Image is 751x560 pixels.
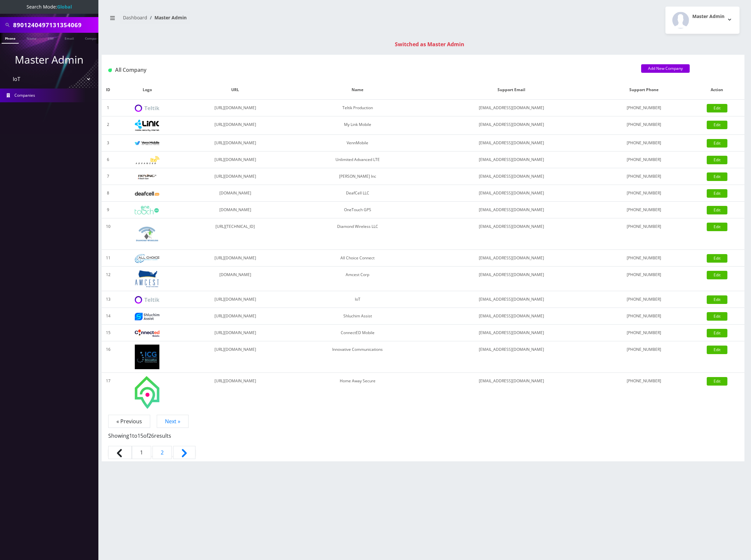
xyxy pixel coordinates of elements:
a: Go to page 2 [152,446,172,459]
td: [EMAIL_ADDRESS][DOMAIN_NAME] [425,100,598,116]
td: [URL][DOMAIN_NAME] [180,151,290,168]
td: [PHONE_NUMBER] [598,250,690,267]
td: 17 [102,373,114,412]
img: All Company [108,69,112,72]
td: [PERSON_NAME] Inc [291,168,425,185]
td: [EMAIL_ADDRESS][DOMAIN_NAME] [425,202,598,218]
a: Edit [707,139,727,148]
span: &laquo; Previous [108,446,132,459]
span: 1 [129,432,132,439]
a: Edit [707,104,727,112]
div: Switched as Master Admin [108,40,751,48]
td: 7 [102,168,114,185]
td: IoT [291,291,425,308]
a: Email [61,33,77,43]
td: [URL][DOMAIN_NAME] [180,325,290,341]
td: [URL][DOMAIN_NAME] [180,373,290,412]
a: Next » [157,415,189,428]
td: [EMAIL_ADDRESS][DOMAIN_NAME] [425,308,598,325]
p: Showing to of results [108,425,738,440]
td: [EMAIL_ADDRESS][DOMAIN_NAME] [425,267,598,291]
td: 14 [102,308,114,325]
td: [PHONE_NUMBER] [598,291,690,308]
td: 12 [102,267,114,291]
td: Diamond Wireless LLC [291,218,425,250]
a: Edit [707,377,727,386]
td: [EMAIL_ADDRESS][DOMAIN_NAME] [425,325,598,341]
a: Dashboard [123,14,147,21]
td: [EMAIL_ADDRESS][DOMAIN_NAME] [425,218,598,250]
span: Search Mode: [27,4,72,10]
input: Search All Companies [13,19,97,31]
span: 1 [132,446,151,459]
nav: breadcrumb [107,11,418,30]
img: Home Away Secure [135,376,159,409]
td: Home Away Secure [291,373,425,412]
a: Company [82,33,104,43]
a: Edit [707,254,727,263]
a: Edit [707,295,727,304]
td: VennMobile [291,135,425,151]
td: [PHONE_NUMBER] [598,185,690,202]
td: All Choice Connect [291,250,425,267]
td: [PHONE_NUMBER] [598,135,690,151]
td: Innovative Communications [291,341,425,373]
td: ConnectED Mobile [291,325,425,341]
td: [DOMAIN_NAME] [180,267,290,291]
a: Next &raquo; [173,446,195,459]
td: [PHONE_NUMBER] [598,325,690,341]
td: [DOMAIN_NAME] [180,202,290,218]
a: Edit [707,329,727,337]
td: [URL][DOMAIN_NAME] [180,250,290,267]
th: Action [690,80,744,100]
td: [EMAIL_ADDRESS][DOMAIN_NAME] [425,373,598,412]
span: 15 [137,432,143,439]
td: [PHONE_NUMBER] [598,151,690,168]
td: Unlimited Advanced LTE [291,151,425,168]
td: [DOMAIN_NAME] [180,185,290,202]
td: 13 [102,291,114,308]
td: 10 [102,218,114,250]
td: [PHONE_NUMBER] [598,373,690,412]
td: [PHONE_NUMBER] [598,202,690,218]
td: 3 [102,135,114,151]
td: [URL][DOMAIN_NAME] [180,308,290,325]
button: Master Admin [665,7,740,34]
td: [URL][DOMAIN_NAME] [180,291,290,308]
h1: All Company [108,67,631,73]
img: Diamond Wireless LLC [135,222,159,246]
td: [PHONE_NUMBER] [598,218,690,250]
img: Amcest Corp [135,270,159,288]
td: [PHONE_NUMBER] [598,267,690,291]
a: Edit [707,346,727,354]
a: Edit [707,223,727,231]
img: DeafCell LLC [135,191,159,196]
td: [EMAIL_ADDRESS][DOMAIN_NAME] [425,291,598,308]
th: Name [291,80,425,100]
td: Amcest Corp [291,267,425,291]
td: [EMAIL_ADDRESS][DOMAIN_NAME] [425,185,598,202]
td: Shluchim Assist [291,308,425,325]
td: [URL][TECHNICAL_ID] [180,218,290,250]
nav: Pagination Navigation [108,417,738,461]
td: [PHONE_NUMBER] [598,116,690,135]
th: Logo [114,80,180,100]
td: [EMAIL_ADDRESS][DOMAIN_NAME] [425,151,598,168]
img: Innovative Communications [135,345,159,369]
img: OneTouch GPS [135,206,159,214]
td: [EMAIL_ADDRESS][DOMAIN_NAME] [425,250,598,267]
img: All Choice Connect [135,254,159,263]
th: Support Email [425,80,598,100]
a: Edit [707,312,727,321]
td: 15 [102,325,114,341]
a: Edit [707,121,727,129]
img: VennMobile [135,141,159,146]
strong: Global [57,4,72,10]
td: [URL][DOMAIN_NAME] [180,100,290,116]
th: URL [180,80,290,100]
td: [URL][DOMAIN_NAME] [180,116,290,135]
td: My Link Mobile [291,116,425,135]
img: Teltik Production [135,105,159,112]
td: 8 [102,185,114,202]
span: Companies [14,92,35,98]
